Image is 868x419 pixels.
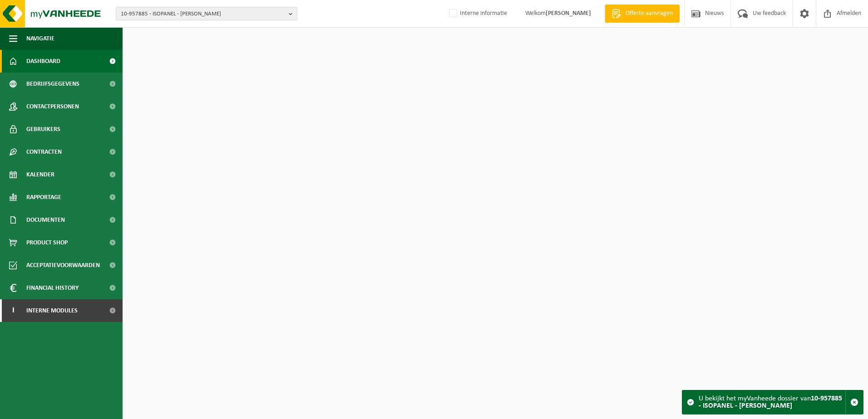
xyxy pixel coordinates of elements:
strong: 10-957885 - ISOPANEL - [PERSON_NAME] [699,395,842,409]
span: Dashboard [26,50,60,73]
button: 10-957885 - ISOPANEL - [PERSON_NAME] [116,7,297,20]
span: Contracten [26,141,62,163]
span: Interne modules [26,299,78,322]
span: Financial History [26,277,79,299]
span: 10-957885 - ISOPANEL - [PERSON_NAME] [121,7,285,21]
strong: [PERSON_NAME] [546,10,591,17]
span: Kalender [26,163,54,186]
span: Contactpersonen [26,95,79,118]
div: U bekijkt het myVanheede dossier van [699,390,845,414]
span: Navigatie [26,27,54,50]
span: Rapportage [26,186,61,209]
span: Product Shop [26,231,68,254]
a: Offerte aanvragen [605,5,680,23]
label: Interne informatie [447,7,507,20]
span: I [9,299,17,322]
span: Documenten [26,209,65,231]
span: Acceptatievoorwaarden [26,254,100,277]
span: Offerte aanvragen [623,9,675,18]
span: Gebruikers [26,118,60,141]
span: Bedrijfsgegevens [26,73,79,95]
